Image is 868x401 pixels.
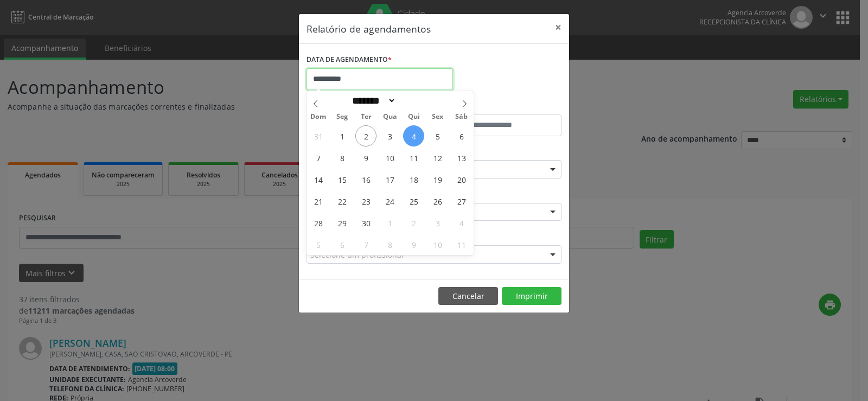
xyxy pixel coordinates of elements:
span: Sex [426,113,450,120]
span: Setembro 14, 2025 [308,169,329,190]
button: Cancelar [438,287,498,305]
button: Imprimir [502,287,561,305]
span: Ter [354,113,378,120]
span: Outubro 3, 2025 [427,212,448,233]
span: Setembro 18, 2025 [403,169,424,190]
select: Month [348,95,396,106]
span: Setembro 10, 2025 [379,147,400,168]
span: Outubro 5, 2025 [308,234,329,255]
span: Setembro 15, 2025 [331,169,353,190]
span: Setembro 21, 2025 [308,190,329,212]
span: Setembro 19, 2025 [427,169,448,190]
span: Outubro 8, 2025 [379,234,400,255]
span: Outubro 7, 2025 [355,234,376,255]
span: Setembro 29, 2025 [331,212,353,233]
span: Setembro 30, 2025 [355,212,376,233]
span: Seg [330,113,354,120]
span: Setembro 20, 2025 [451,169,472,190]
span: Setembro 6, 2025 [451,125,472,147]
span: Setembro 12, 2025 [427,147,448,168]
input: Year [396,95,432,106]
span: Qua [378,113,402,120]
span: Outubro 1, 2025 [379,212,400,233]
span: Setembro 24, 2025 [379,190,400,212]
span: Setembro 1, 2025 [331,125,353,147]
label: ATÉ [437,98,561,114]
span: Setembro 27, 2025 [451,190,472,212]
span: Setembro 4, 2025 [403,125,424,147]
span: Outubro 10, 2025 [427,234,448,255]
span: Setembro 8, 2025 [331,147,353,168]
span: Setembro 28, 2025 [308,212,329,233]
span: Setembro 2, 2025 [355,125,376,147]
span: Selecione um profissional [310,249,404,260]
span: Setembro 11, 2025 [403,147,424,168]
span: Outubro 2, 2025 [403,212,424,233]
span: Agosto 31, 2025 [308,125,329,147]
span: Setembro 25, 2025 [403,190,424,212]
span: Outubro 4, 2025 [451,212,472,233]
span: Setembro 26, 2025 [427,190,448,212]
span: Setembro 17, 2025 [379,169,400,190]
span: Sáb [450,113,474,120]
span: Setembro 22, 2025 [331,190,353,212]
span: Setembro 23, 2025 [355,190,376,212]
label: DATA DE AGENDAMENTO [307,52,392,68]
span: Outubro 9, 2025 [403,234,424,255]
span: Dom [307,113,330,120]
span: Setembro 5, 2025 [427,125,448,147]
button: Close [547,14,569,41]
span: Outubro 6, 2025 [331,234,353,255]
span: Setembro 7, 2025 [308,147,329,168]
span: Setembro 9, 2025 [355,147,376,168]
span: Setembro 13, 2025 [451,147,472,168]
span: Qui [402,113,426,120]
h5: Relatório de agendamentos [307,22,431,36]
span: Setembro 16, 2025 [355,169,376,190]
span: Outubro 11, 2025 [451,234,472,255]
span: Setembro 3, 2025 [379,125,400,147]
